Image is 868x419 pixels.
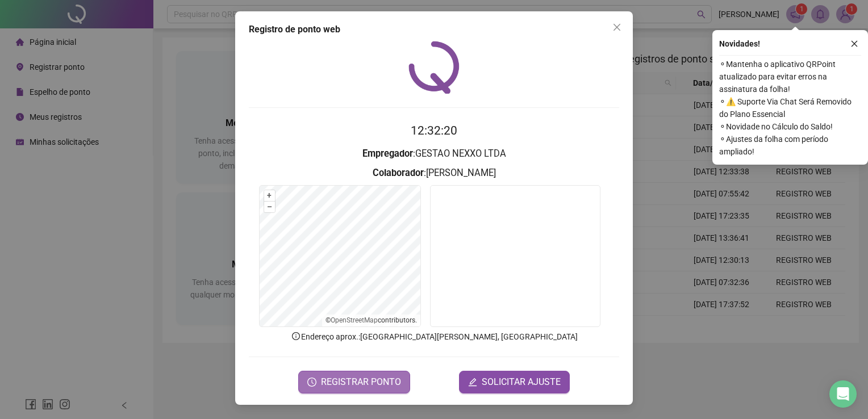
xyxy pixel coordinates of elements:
time: 12:32:20 [411,124,457,137]
div: Open Intercom Messenger [829,380,857,408]
strong: Colaborador [373,167,424,178]
span: ⚬ Mantenha o aplicativo QRPoint atualizado para evitar erros na assinatura da folha! [719,58,861,95]
span: info-circle [291,331,301,341]
button: – [264,202,275,212]
span: ⚬ Novidade no Cálculo do Saldo! [719,120,861,133]
p: Endereço aprox. : [GEOGRAPHIC_DATA][PERSON_NAME], [GEOGRAPHIC_DATA] [249,330,619,343]
span: REGISTRAR PONTO [321,375,401,389]
span: SOLICITAR AJUSTE [482,375,561,389]
div: Registro de ponto web [249,23,619,36]
span: close [612,23,621,32]
span: ⚬ Ajustes da folha com período ampliado! [719,133,861,158]
span: clock-circle [307,378,316,387]
span: Novidades ! [719,37,760,50]
h3: : GESTAO NEXXO LTDA [249,146,619,161]
button: REGISTRAR PONTO [298,371,410,393]
span: ⚬ ⚠️ Suporte Via Chat Será Removido do Plano Essencial [719,95,861,120]
li: © contributors. [325,316,417,324]
span: edit [468,378,477,387]
strong: Empregador [362,148,413,159]
button: + [264,190,275,201]
h3: : [PERSON_NAME] [249,166,619,181]
img: QRPoint [408,41,460,94]
a: OpenStreetMap [331,316,378,324]
button: editSOLICITAR AJUSTE [459,371,570,393]
span: close [850,40,858,48]
button: Close [608,18,626,36]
